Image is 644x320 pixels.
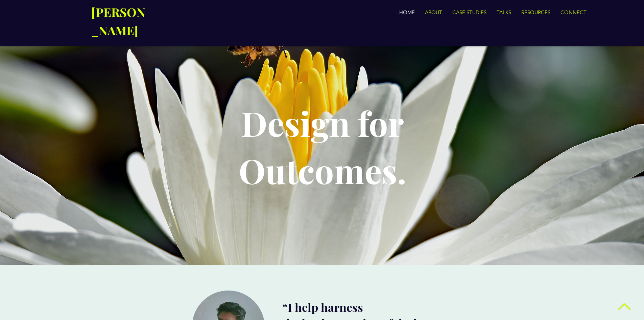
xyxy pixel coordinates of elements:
p: CONNECT [557,6,590,19]
a: HOME [394,6,420,19]
p: HOME [396,6,418,19]
a: RESOURCES [516,6,555,19]
p: ABOUT [422,6,446,19]
a: CASE STUDIES [447,6,492,19]
p: RESOURCES [518,6,554,19]
a: ABOUT [420,6,447,19]
p: TALKS [493,6,515,19]
a: [PERSON_NAME] [91,6,145,39]
span: Design for Outcomes. [239,100,406,193]
p: CASE STUDIES [449,6,490,19]
nav: Site [319,6,591,19]
a: CONNECT [555,6,591,19]
a: TALKS [492,6,516,19]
